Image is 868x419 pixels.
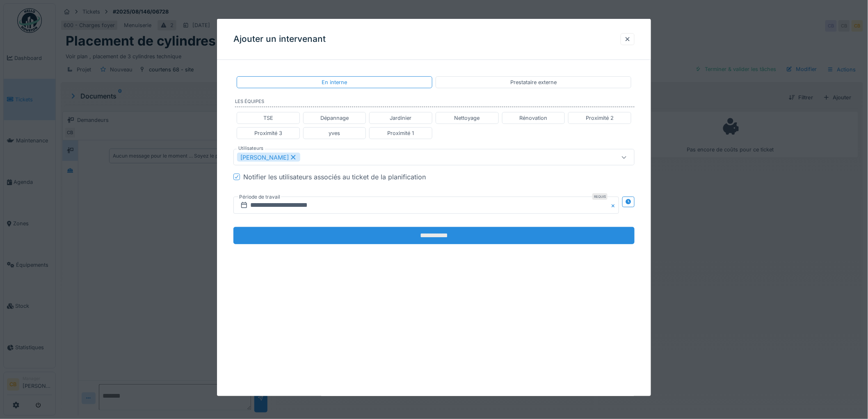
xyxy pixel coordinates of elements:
div: En interne [322,78,347,86]
div: TSE [263,114,273,122]
div: Rénovation [519,114,547,122]
div: yves [329,129,340,137]
div: Proximité 3 [254,129,282,137]
h3: Ajouter un intervenant [233,34,326,44]
div: Jardinier [390,114,412,122]
label: Utilisateurs [237,145,265,152]
div: [PERSON_NAME] [237,153,300,162]
div: Requis [592,193,608,200]
div: Proximité 2 [586,114,614,122]
button: Close [610,197,619,214]
div: Proximité 1 [388,129,414,137]
div: Nettoyage [455,114,480,122]
label: Les équipes [235,98,635,107]
div: Prestataire externe [510,78,557,86]
label: Période de travail [238,192,281,201]
div: Dépannage [320,114,349,122]
div: Notifier les utilisateurs associés au ticket de la planification [243,172,426,182]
